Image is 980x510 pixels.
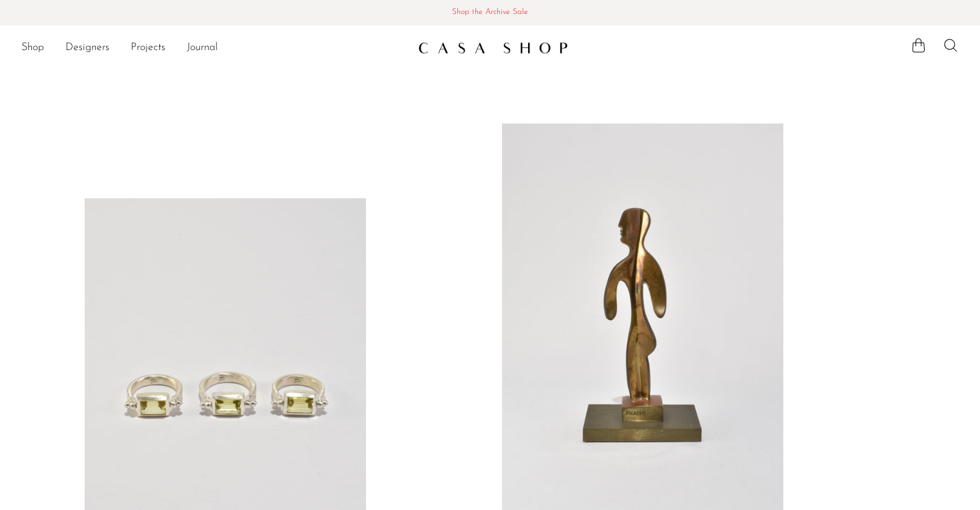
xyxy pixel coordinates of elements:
a: Designers [65,39,109,57]
a: Shop [21,39,44,57]
a: Journal [187,39,218,57]
span: Shop the Archive Sale [11,5,969,20]
ul: NEW HEADER MENU [21,37,407,59]
a: Projects [131,39,165,57]
nav: Desktop navigation [21,37,407,59]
